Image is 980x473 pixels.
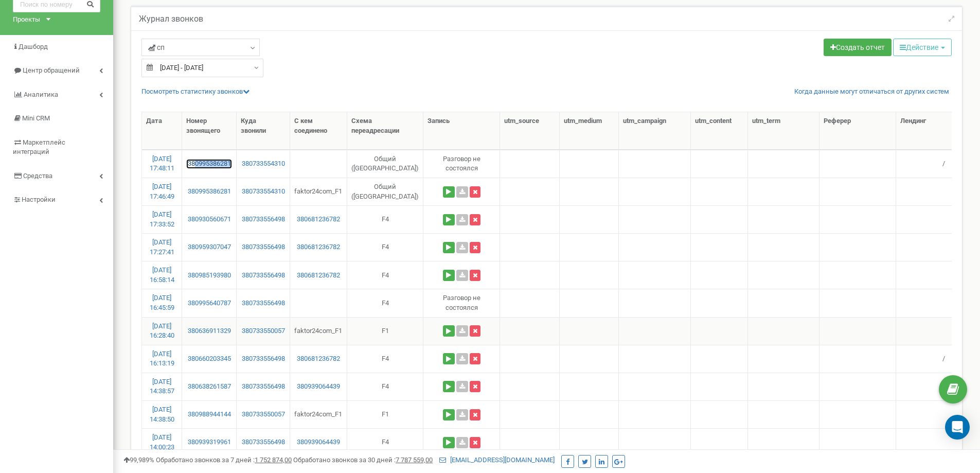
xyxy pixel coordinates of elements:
[22,114,50,122] span: Mini CRM
[423,112,500,150] th: Запись
[423,289,500,317] td: Разговор не состоялся
[290,178,347,205] td: faktor24com_F1
[150,378,174,395] a: [DATE] 14:38:57
[347,400,423,428] td: F1
[470,353,480,364] button: Удалить запись
[794,87,949,97] a: Когда данные могут отличаться от других систем
[819,112,896,150] th: Реферер
[347,261,423,289] td: F4
[237,112,290,150] th: Куда звонили
[347,112,423,150] th: Схема переадресации
[294,215,343,224] a: 380681236782
[241,187,286,197] a: 380733554310
[24,91,58,98] span: Аналитика
[241,354,286,364] a: 380733556498
[748,112,819,150] th: utm_term
[456,270,468,281] a: Скачать
[186,299,232,308] a: 380995640787
[186,215,232,224] a: 380930560671
[294,242,343,252] a: 380681236782
[148,42,165,52] span: сп
[150,211,174,228] a: [DATE] 17:33:52
[456,437,468,448] a: Скачать
[470,381,480,392] button: Удалить запись
[23,66,80,74] span: Центр обращений
[456,242,468,253] a: Скачать
[156,456,292,464] span: Обработано звонков за 7 дней :
[139,14,203,24] h5: Журнал звонков
[294,354,343,364] a: 380681236782
[186,159,232,169] a: 380995386281
[141,87,250,95] a: Посмотреть cтатистику звонков
[945,415,970,440] div: Open Intercom Messenger
[241,326,286,336] a: 380733550057
[290,112,347,150] th: С кем соединено
[241,242,286,252] a: 380733556498
[123,456,154,464] span: 99,989%
[347,373,423,400] td: F4
[142,112,182,150] th: Дата
[241,437,286,447] a: 380733556498
[241,299,286,308] a: 380733556498
[824,39,892,56] a: Создать отчет
[150,322,174,340] a: [DATE] 16:28:40
[470,186,480,198] button: Удалить запись
[186,187,232,197] a: 380995386281
[241,382,286,392] a: 380733556498
[347,317,423,345] td: F1
[19,43,48,50] span: Дашборд
[293,456,433,464] span: Обработано звонков за 30 дней :
[186,410,232,419] a: 380988944144
[470,242,480,253] button: Удалить запись
[470,270,480,281] button: Удалить запись
[186,326,232,336] a: 380636911329
[186,271,232,281] a: 380985193980
[456,186,468,198] a: Скачать
[456,325,468,337] a: Скачать
[290,400,347,428] td: faktor24com_F1
[150,155,174,172] a: [DATE] 17:48:11
[560,112,619,150] th: utm_medium
[470,437,480,448] button: Удалить запись
[22,196,56,203] span: Настройки
[150,266,174,284] a: [DATE] 16:58:14
[186,437,232,447] a: 380939319961
[141,39,260,56] a: сп
[456,214,468,225] a: Скачать
[182,112,237,150] th: Номер звонящего
[241,271,286,281] a: 380733556498
[241,410,286,419] a: 380733550057
[290,317,347,345] td: faktor24com_F1
[500,112,560,150] th: utm_source
[23,172,52,180] span: Средства
[150,294,174,311] a: [DATE] 16:45:59
[396,456,433,464] u: 7 787 559,00
[294,382,343,392] a: 380939064439
[347,428,423,456] td: F4
[619,112,691,150] th: utm_campaign
[241,159,286,169] a: 380733554310
[150,238,174,256] a: [DATE] 17:27:41
[470,214,480,225] button: Удалить запись
[470,409,480,421] button: Удалить запись
[942,160,945,167] span: /
[241,215,286,224] a: 380733556498
[150,350,174,367] a: [DATE] 16:13:19
[13,15,40,25] div: Проекты
[456,353,468,364] a: Скачать
[347,205,423,233] td: F4
[347,178,423,205] td: Общий ([GEOGRAPHIC_DATA])
[456,381,468,392] a: Скачать
[347,345,423,373] td: F4
[893,39,952,56] button: Действие
[150,433,174,451] a: [DATE] 14:00:23
[347,289,423,317] td: F4
[150,406,174,423] a: [DATE] 14:38:50
[294,271,343,281] a: 380681236782
[186,354,232,364] a: 380660203345
[347,233,423,261] td: F4
[456,409,468,421] a: Скачать
[150,183,174,200] a: [DATE] 17:46:49
[942,355,945,362] span: /
[255,456,292,464] u: 1 752 874,00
